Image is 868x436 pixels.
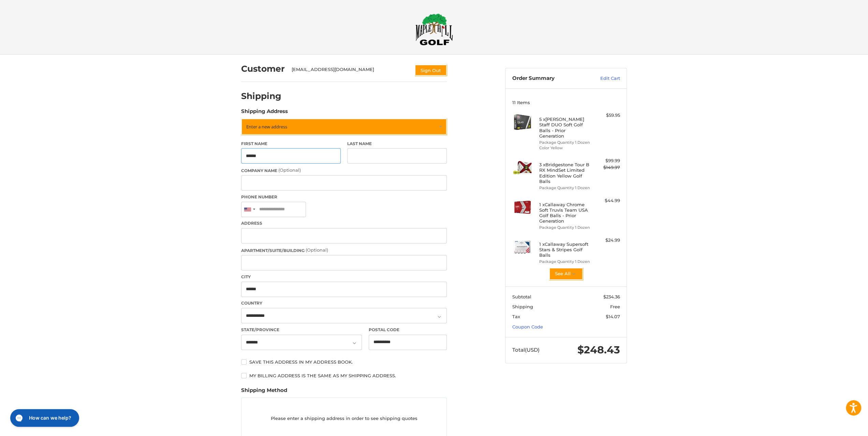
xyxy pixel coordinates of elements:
[539,259,591,265] li: Package Quantity 1 Dozen
[241,220,447,226] label: Address
[241,274,447,280] label: City
[241,167,447,174] label: Company Name
[593,157,620,164] div: $99.99
[610,304,620,309] span: Free
[246,124,287,130] span: Enter a new address
[606,314,620,319] span: $14.07
[292,66,408,76] div: [EMAIL_ADDRESS][DOMAIN_NAME]
[512,347,540,353] span: Total (USD)
[512,75,586,82] h3: Order Summary
[241,64,285,74] h2: Customer
[512,324,543,329] a: Coupon Code
[241,373,447,378] label: My billing address is the same as my shipping address.
[241,386,287,397] legend: Shipping Method
[539,116,591,139] h4: 5 x [PERSON_NAME] Staff DUO Soft Golf Balls - Prior Generation
[577,343,620,356] span: $248.43
[415,65,447,76] button: Sign Out
[241,327,362,333] label: State/Province
[241,202,257,217] div: United States: +1
[241,141,341,147] label: First Name
[241,412,446,425] p: Please enter a shipping address in order to see shipping quotes
[241,108,288,118] legend: Shipping Address
[539,162,591,184] h4: 3 x Bridgestone Tour B RX MindSet Limited Edition Yellow Golf Balls
[539,185,591,191] li: Package Quantity 1 Dozen
[7,407,81,429] iframe: Gorgias live chat messenger
[593,112,620,119] div: $59.95
[593,164,620,171] div: $149.97
[241,359,447,365] label: Save this address in my address book.
[241,247,447,254] label: Apartment/Suite/Building
[603,294,620,299] span: $234.36
[539,202,591,224] h4: 1 x Callaway Chrome Soft Truvis Team USA Golf Balls - Prior Generation
[369,327,447,333] label: Postal Code
[539,225,591,230] li: Package Quantity 1 Dozen
[512,100,620,105] h3: 11 Items
[512,314,520,319] span: Tax
[539,145,591,151] li: Color Yellow
[306,247,328,253] small: (Optional)
[539,241,591,258] h4: 1 x Callaway Supersoft Stars & Stripes Golf Balls
[539,140,591,145] li: Package Quantity 1 Dozen
[241,118,447,135] a: Enter or select a different address
[241,300,447,306] label: Country
[812,418,868,436] iframe: Google Customer Reviews
[512,294,531,299] span: Subtotal
[241,194,447,200] label: Phone Number
[512,304,533,309] span: Shipping
[593,237,620,244] div: $24.99
[241,91,281,101] h2: Shipping
[593,197,620,204] div: $44.99
[549,268,583,280] button: See All
[415,13,453,45] img: Maple Hill Golf
[278,167,301,173] small: (Optional)
[347,141,447,147] label: Last Name
[586,75,620,82] a: Edit Cart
